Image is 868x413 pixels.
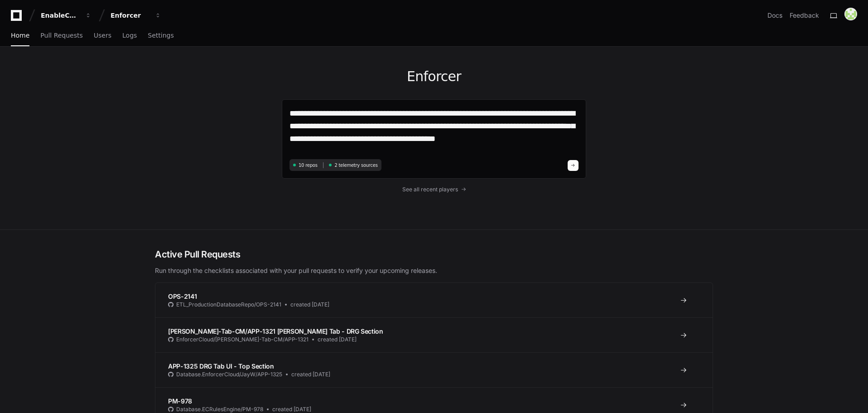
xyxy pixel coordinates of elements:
button: Enforcer [107,7,165,24]
img: 181785292 [844,8,857,20]
a: OPS-2141ETL_ProductionDatabaseRepo/OPS-2141created [DATE] [155,283,713,317]
span: EnforcerCloud/[PERSON_NAME]-Tab-CM/APP-1321 [176,336,309,343]
span: PM-978 [168,397,192,405]
a: Users [94,25,111,46]
span: created [DATE] [272,406,311,413]
span: APP-1325 DRG Tab UI - Top Section [168,362,274,370]
span: Home [11,33,29,38]
span: 10 repos [299,162,318,169]
span: created [DATE] [291,371,330,378]
a: APP-1325 DRG Tab UI - Top SectionDatabase.EnforcerCloud/JayW/APP-1325created [DATE] [155,352,713,387]
span: created [DATE] [290,301,329,308]
span: Settings [148,33,174,38]
button: EnableComp [37,7,95,24]
span: created [DATE] [318,336,357,343]
a: See all recent players [282,186,586,193]
span: Users [94,33,111,38]
a: Settings [148,25,174,46]
span: Database.ECRulesEngine/PM-978 [176,406,263,413]
button: Feedback [790,11,819,20]
span: [PERSON_NAME]-Tab-CM/APP-1321 [PERSON_NAME] Tab - DRG Section [168,327,383,335]
div: EnableComp [41,11,80,20]
a: Logs [122,25,137,46]
span: See all recent players [402,186,458,193]
span: Logs [122,33,137,38]
span: Database.EnforcerCloud/JayW/APP-1325 [176,371,282,378]
a: Docs [767,11,782,20]
span: 2 telemetry sources [334,162,377,169]
p: Run through the checklists associated with your pull requests to verify your upcoming releases. [155,266,713,275]
div: Enforcer [111,11,149,20]
a: Home [11,25,29,46]
a: [PERSON_NAME]-Tab-CM/APP-1321 [PERSON_NAME] Tab - DRG SectionEnforcerCloud/[PERSON_NAME]-Tab-CM/A... [155,317,713,352]
a: Pull Requests [40,25,82,46]
span: ETL_ProductionDatabaseRepo/OPS-2141 [176,301,281,308]
span: OPS-2141 [168,292,197,300]
h2: Active Pull Requests [155,248,713,261]
h1: Enforcer [282,68,586,85]
span: Pull Requests [40,33,82,38]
